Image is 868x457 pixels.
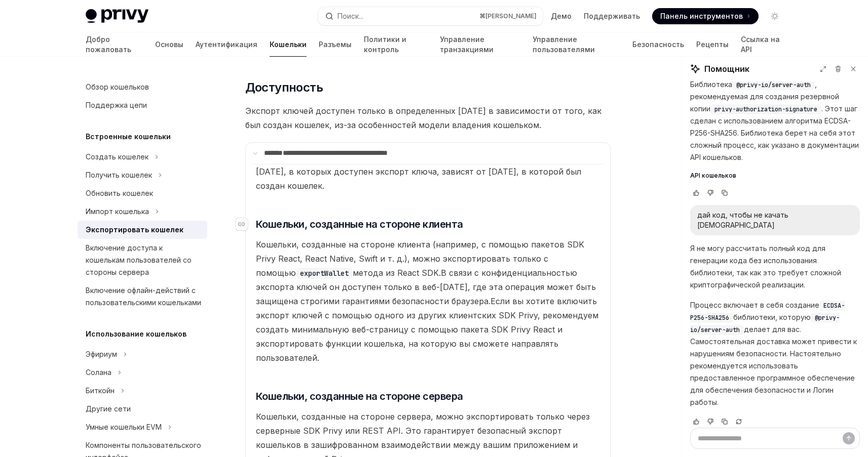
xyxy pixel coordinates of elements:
[353,268,441,278] font: метода из React SDK.
[86,329,186,338] font: Использование кошельков
[270,32,307,57] a: Кошельки
[78,184,207,202] a: Обновить кошелек
[86,101,147,109] font: Поддержка цепи
[733,313,811,321] font: библиотеки, которую
[551,11,572,21] a: Демо
[690,325,857,406] font: делает для вас. Самостоятельная доставка может привести к нарушениям безопасности. Настоятельно р...
[86,32,143,57] a: Добро пожаловать
[584,12,640,20] font: Поддерживать
[337,12,363,20] font: Поиск...
[86,132,171,141] font: Встроенные кошельки
[78,221,207,239] a: Экспортировать кошелек
[86,9,148,23] img: светлый логотип
[245,80,323,95] font: Доступность
[86,189,153,197] font: Обновить кошелек
[256,268,596,306] font: В связи с конфиденциальностью экспорта ключей он доступен только в веб-[DATE], где эта операция м...
[533,32,620,57] a: Управление пользователями
[632,32,684,57] a: Безопасность
[690,244,841,289] font: Я не могу рассчитать полный код для генерации кода без использования библиотеки, так как это треб...
[256,296,598,363] font: Если вы хотите включить экспорт ключей с помощью одного из других клиентских SDK Privy, рекоменду...
[78,281,207,312] a: Включение офлайн-действий с пользовательскими кошельками
[78,239,207,281] a: Включение доступа к кошелькам пользователей со стороны сервера
[78,96,207,114] a: Поддержка цепи
[652,8,759,24] a: Панель инструментов
[364,35,406,54] font: Политики и контроль
[440,32,520,57] a: Управление транзакциями
[714,105,817,113] span: privy-authorization-signature
[584,11,640,21] a: Поддерживать
[632,40,684,49] font: Безопасность
[256,167,581,191] font: [DATE], в которых доступен экспорт ключа, зависят от [DATE], в которой был создан кошелек.
[690,172,860,180] a: API кошельков
[319,40,352,49] font: Разъемы
[660,12,743,20] font: Панель инструментов
[86,225,183,234] font: Экспортировать кошелек
[86,82,149,91] font: Обзор кошельков
[843,432,855,444] button: Отправить сообщение
[696,32,729,57] a: Рецепты
[296,268,353,279] code: exportWallet
[86,368,111,377] font: Солана
[256,239,584,278] font: Кошельки, созданные на стороне клиента (например, с помощью пакетов SDK Privy React, React Native...
[690,172,736,179] font: API кошельков
[236,217,256,231] a: Перейти к заголовку
[86,243,192,276] font: Включение доступа к кошелькам пользователей со стороны сервера
[86,350,117,358] font: Эфириум
[78,400,207,418] a: Другие сети
[86,423,162,431] font: Умные кошельки EVM
[256,390,463,402] font: Кошельки, созданные на стороне сервера
[270,40,307,49] font: Кошельки
[479,12,485,20] font: ⌘
[741,32,783,57] a: Ссылка на API
[245,106,601,130] font: Экспорт ключей доступен только в определенных [DATE] в зависимости от того, как был создан кошеле...
[364,32,428,57] a: Политики и контроль
[78,78,207,96] a: Обзор кошельков
[86,207,149,216] font: Импорт кошелька
[704,64,749,74] font: Помощник
[690,314,840,334] span: @privy-io/server-auth
[155,40,183,49] font: Основы
[319,32,352,57] a: Разъемы
[696,40,729,49] font: Рецепты
[551,12,572,20] font: Демо
[86,35,131,54] font: Добро пожаловать
[690,104,859,161] font: . Этот шаг сделан с использованием алгоритма ECDSA-P256-SHA256. Библиотека берет на себя этот сло...
[155,32,183,57] a: Основы
[736,81,811,89] span: @privy-io/server-auth
[196,32,257,57] a: Аутентификация
[485,12,537,20] font: [PERSON_NAME]
[86,286,201,307] font: Включение офлайн-действий с пользовательскими кошельками
[86,404,131,413] font: Другие сети
[741,35,780,54] font: Ссылка на API
[690,80,732,89] font: Библиотека
[86,386,115,395] font: Биткойн
[767,8,783,24] button: Включить темный режим
[86,171,152,179] font: Получить кошелек
[690,80,839,113] font: , рекомендуемая для создания резервной копии
[690,302,845,322] span: ECDSA-P256-SHA256
[440,35,494,54] font: Управление транзакциями
[318,7,543,25] button: Поиск...⌘[PERSON_NAME]
[86,152,148,161] font: Создать кошелек
[697,211,788,229] font: дай код, чтобы не качать [DEMOGRAPHIC_DATA]
[690,301,819,309] font: Процесс включает в себя создание
[533,35,595,54] font: Управление пользователями
[256,218,463,230] font: Кошельки, созданные на стороне клиента
[196,40,257,49] font: Аутентификация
